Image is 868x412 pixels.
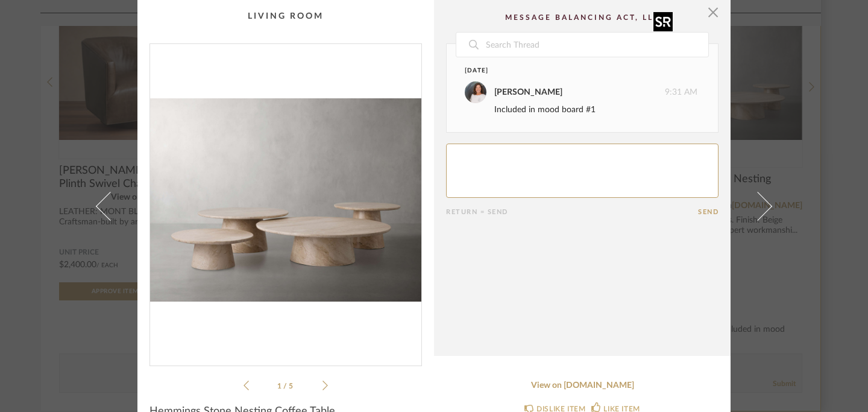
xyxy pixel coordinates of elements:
[465,81,486,103] img: PEGGY HERRMANN
[150,44,421,356] img: 90d11b2b-b2dc-47db-874b-a58000656804_1000x1000.jpg
[494,103,697,116] div: Included in mood board #1
[283,382,289,390] span: /
[494,86,562,99] div: [PERSON_NAME]
[289,382,295,390] span: 5
[465,81,697,103] div: 9:31 AM
[485,33,708,57] input: Search Thread
[446,208,698,216] div: Return = Send
[446,381,719,391] a: View on [DOMAIN_NAME]
[150,44,421,356] div: 0
[277,382,283,390] span: 1
[698,208,719,216] button: Send
[465,66,675,75] div: [DATE]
